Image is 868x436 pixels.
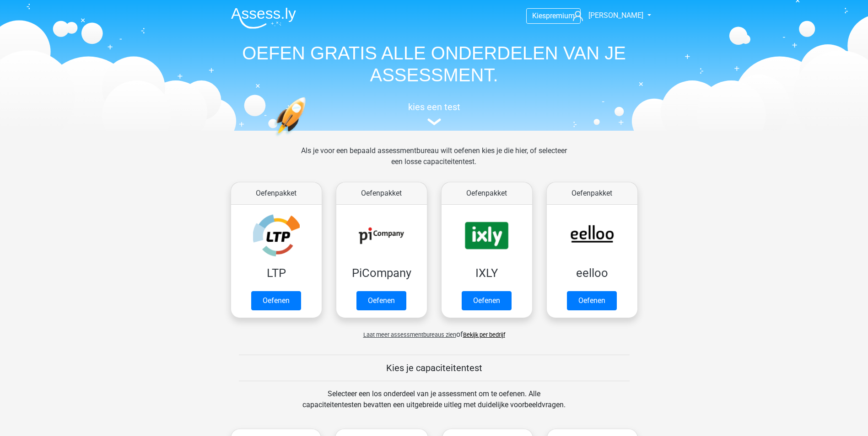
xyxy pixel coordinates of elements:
[294,145,574,178] div: Als je voor een bepaald assessmentbureau wilt oefenen kies je die hier, of selecteer een losse ca...
[527,10,580,22] a: Kiespremium
[294,388,574,421] div: Selecteer een los onderdeel van je assessment om te oefenen. Alle capaciteitentesten bevatten een...
[532,11,546,20] span: Kies
[224,42,645,86] h1: OEFEN GRATIS ALLE ONDERDELEN VAN JE ASSESSMENT.
[463,331,505,338] a: Bekijk per bedrijf
[251,291,301,310] a: Oefenen
[546,11,575,20] span: premium
[569,10,644,21] a: [PERSON_NAME]
[462,291,512,310] a: Oefenen
[356,291,406,310] a: Oefenen
[224,101,645,126] a: kies een test
[274,97,341,180] img: oefenen
[224,101,645,112] h5: kies een test
[231,7,296,29] img: Assessly
[427,118,441,125] img: assessment
[588,11,643,20] span: [PERSON_NAME]
[567,291,617,310] a: Oefenen
[239,362,630,373] h5: Kies je capaciteitentest
[363,331,456,338] span: Laat meer assessmentbureaus zien
[224,322,645,340] div: of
